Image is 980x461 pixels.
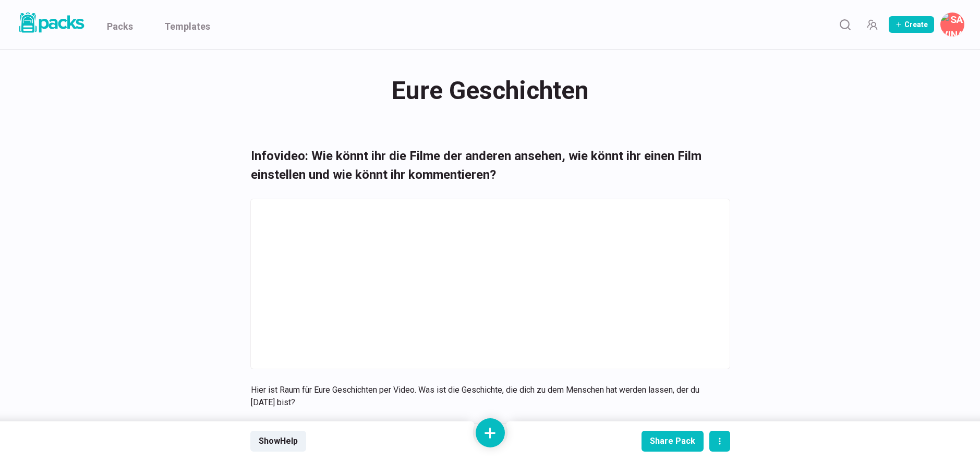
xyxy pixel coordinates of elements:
[16,10,86,39] a: Packs logo
[862,14,882,35] button: Manage Team Invites
[709,431,730,452] button: actions
[334,205,647,362] iframe: iframe
[642,431,704,452] button: Share Pack
[889,16,934,33] button: Create Pack
[251,147,717,184] h3: Infovideo: Wie könnt ihr die Filme der anderen ansehen, wie könnt ihr einen Film einstellen und w...
[392,70,589,111] span: Eure Geschichten
[250,431,306,452] button: ShowHelp
[650,436,695,446] div: Share Pack
[834,14,855,35] button: Search
[251,384,717,409] p: Hier ist Raum für Eure Geschichten per Video. Was ist die Geschichte, die dich zu dem Menschen ha...
[940,13,964,37] button: Savina Tilmann
[16,10,86,35] img: Packs logo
